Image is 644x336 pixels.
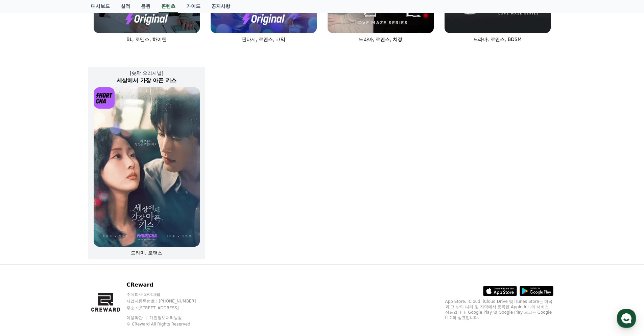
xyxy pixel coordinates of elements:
span: 드라마, 로맨스, BDSM [473,37,522,42]
span: 드라마, 로맨스 [131,250,162,255]
img: 세상에서 가장 아픈 키스 [94,87,200,247]
span: BL, 로맨스, 하이틴 [126,37,167,42]
p: 주식회사 와이피랩 [126,292,209,297]
span: 판타지, 로맨스, 코믹 [242,37,286,42]
span: 홈 [21,225,25,230]
a: 대화 [45,215,87,231]
a: 이용약관 [126,315,148,320]
img: [object Object] Logo [94,87,115,109]
a: 개인정보처리방침 [149,315,182,320]
p: 사업자등록번호 : [PHONE_NUMBER] [126,298,209,304]
span: 설정 [104,225,113,230]
p: CReward [126,281,209,289]
span: 대화 [62,225,70,230]
p: App Store, iCloud, iCloud Drive 및 iTunes Store는 미국과 그 밖의 나라 및 지역에서 등록된 Apple Inc.의 서비스 상표입니다. Goo... [445,299,553,320]
a: 설정 [87,215,130,231]
a: [숏챠 오리지널] 세상에서 가장 아픈 키스 세상에서 가장 아픈 키스 [object Object] Logo 드라마, 로맨스 [88,64,205,262]
p: [숏챠 오리지널] [88,70,205,76]
p: © CReward All Rights Reserved. [126,321,209,327]
h2: 세상에서 가장 아픈 키스 [88,76,205,85]
span: 드라마, 로맨스, 치정 [359,37,403,42]
a: 홈 [2,215,45,231]
p: 주소 : [STREET_ADDRESS] [126,305,209,311]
